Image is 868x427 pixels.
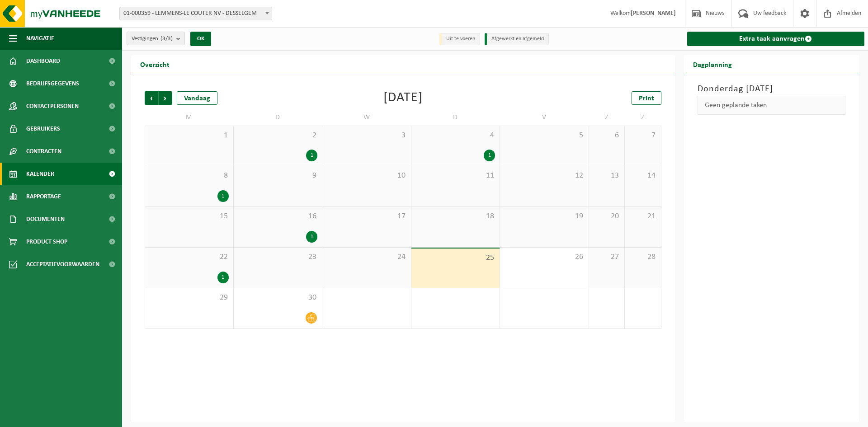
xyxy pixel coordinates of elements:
[217,272,229,283] div: 1
[26,208,65,230] span: Documenten
[684,55,741,73] h2: Dagplanning
[327,171,406,181] span: 10
[238,252,318,262] span: 23
[327,252,406,262] span: 24
[698,82,846,96] h3: Donderdag [DATE]
[177,91,217,105] div: Vandaag
[500,109,589,126] td: V
[238,293,318,303] span: 30
[150,293,229,303] span: 29
[383,91,423,105] div: [DATE]
[150,211,229,221] span: 15
[234,109,323,126] td: D
[322,109,411,126] td: W
[632,91,661,105] a: Print
[411,109,500,126] td: D
[416,131,495,141] span: 4
[505,171,584,181] span: 12
[26,50,60,72] span: Dashboard
[26,117,60,140] span: Gebruikers
[698,96,846,115] div: Geen geplande taken
[145,109,234,126] td: M
[594,211,620,221] span: 20
[190,32,211,46] button: OK
[505,252,584,262] span: 26
[145,91,158,105] span: Vorige
[416,253,495,263] span: 25
[150,131,229,141] span: 1
[131,55,179,73] h2: Overzicht
[594,131,620,141] span: 6
[327,131,406,141] span: 3
[306,150,317,161] div: 1
[26,185,61,208] span: Rapportage
[119,7,272,20] span: 01-000359 - LEMMENS-LE COUTER NV - DESSELGEM
[238,171,318,181] span: 9
[26,140,61,163] span: Contracten
[238,211,318,221] span: 16
[120,7,272,20] span: 01-000359 - LEMMENS-LE COUTER NV - DESSELGEM
[150,252,229,262] span: 22
[629,171,656,181] span: 14
[26,95,79,117] span: Contactpersonen
[26,230,67,253] span: Product Shop
[160,36,173,42] count: (3/3)
[217,190,229,202] div: 1
[5,407,151,427] iframe: chat widget
[306,231,317,243] div: 1
[238,131,318,141] span: 2
[629,131,656,141] span: 7
[625,109,661,126] td: Z
[132,32,173,46] span: Vestigingen
[26,253,99,276] span: Acceptatievoorwaarden
[631,10,676,17] strong: [PERSON_NAME]
[594,171,620,181] span: 13
[159,91,172,105] span: Volgende
[589,109,625,126] td: Z
[26,163,54,185] span: Kalender
[687,32,865,46] a: Extra taak aanvragen
[629,211,656,221] span: 21
[439,33,480,45] li: Uit te voeren
[327,211,406,221] span: 17
[26,27,54,50] span: Navigatie
[485,33,549,45] li: Afgewerkt en afgemeld
[505,131,584,141] span: 5
[26,72,79,95] span: Bedrijfsgegevens
[594,252,620,262] span: 27
[639,95,654,102] span: Print
[505,211,584,221] span: 19
[484,150,495,161] div: 1
[416,171,495,181] span: 11
[150,171,229,181] span: 8
[629,252,656,262] span: 28
[127,32,185,45] button: Vestigingen(3/3)
[416,211,495,221] span: 18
